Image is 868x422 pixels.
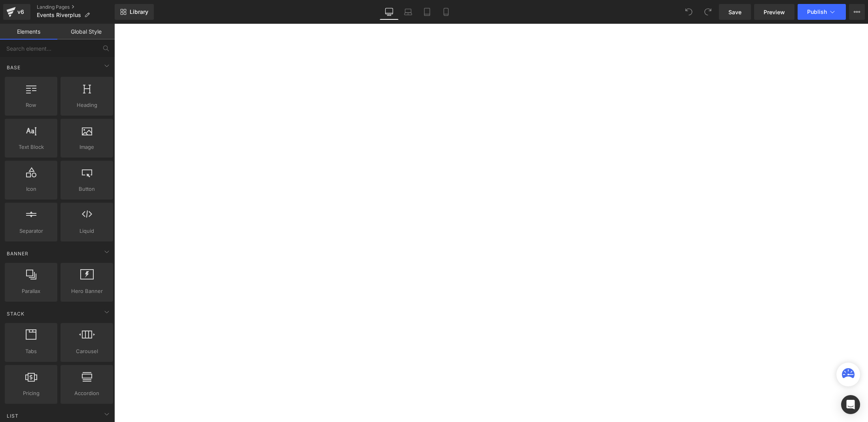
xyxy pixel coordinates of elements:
[6,412,19,420] span: List
[63,185,111,193] span: Button
[37,12,81,18] span: Events Riverplus
[6,250,29,257] span: Banner
[437,4,456,20] a: Mobile
[399,4,418,20] a: Laptop
[6,310,25,317] span: Stack
[700,4,716,20] button: Redo
[130,8,148,15] span: Library
[7,347,55,355] span: Tabs
[807,9,827,15] span: Publish
[63,389,111,397] span: Accordion
[63,227,111,235] span: Liquid
[728,8,741,16] span: Save
[849,4,865,20] button: More
[6,64,21,71] span: Base
[841,395,860,414] div: Open Intercom Messenger
[57,24,115,40] a: Global Style
[7,389,55,397] span: Pricing
[16,7,26,17] div: v6
[115,4,154,20] a: New Library
[63,287,111,295] span: Hero Banner
[7,143,55,151] span: Text Block
[63,101,111,109] span: Heading
[37,4,115,10] a: Landing Pages
[380,4,399,20] a: Desktop
[764,8,785,16] span: Preview
[63,143,111,151] span: Image
[7,101,55,109] span: Row
[681,4,697,20] button: Undo
[754,4,794,20] a: Preview
[7,185,55,193] span: Icon
[7,227,55,235] span: Separator
[798,4,846,20] button: Publish
[418,4,437,20] a: Tablet
[7,287,55,295] span: Parallax
[63,347,111,355] span: Carousel
[3,4,30,20] a: v6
